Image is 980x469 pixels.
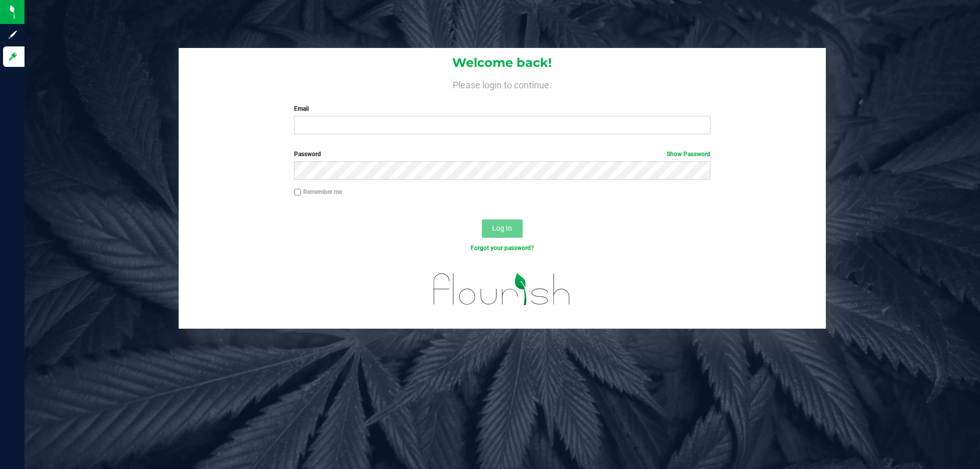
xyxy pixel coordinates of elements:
[294,187,342,196] label: Remember me
[667,151,710,158] a: Show Password
[179,78,826,90] h4: Please login to continue.
[421,263,583,315] img: flourish_logo.svg
[294,104,710,113] label: Email
[492,224,512,232] span: Log In
[8,52,18,62] inline-svg: Log in
[179,56,826,69] h1: Welcome back!
[294,189,301,196] input: Remember me
[471,244,534,252] a: Forgot your password?
[8,30,18,40] inline-svg: Sign up
[294,151,321,158] span: Password
[482,219,523,238] button: Log In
